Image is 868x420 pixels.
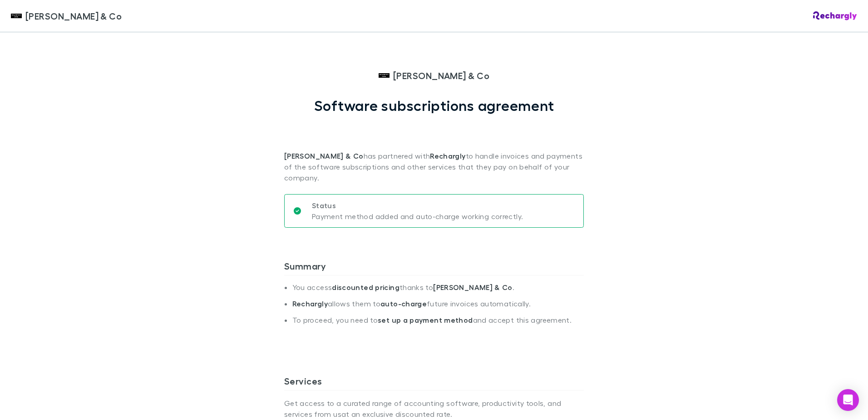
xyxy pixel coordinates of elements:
img: Shaddock & Co's Logo [379,70,390,81]
strong: auto-charge [380,299,427,308]
span: [PERSON_NAME] & Co [25,9,122,23]
strong: Rechargly [292,299,328,308]
strong: discounted pricing [332,283,399,292]
p: Status [312,200,523,211]
div: Open Intercom Messenger [837,389,859,411]
img: Rechargly Logo [813,11,857,20]
img: Shaddock & Co's Logo [11,10,22,21]
strong: set up a payment method [378,315,473,325]
p: has partnered with to handle invoices and payments of the software subscriptions and other servic... [284,114,584,183]
h1: Software subscriptions agreement [314,97,554,114]
h3: Services [284,375,584,390]
strong: Rechargly [430,151,465,160]
p: Payment method added and auto-charge working correctly. [312,211,523,222]
li: You access thanks to . [292,283,584,299]
strong: [PERSON_NAME] & Co [433,283,513,292]
strong: [PERSON_NAME] & Co [284,151,364,160]
h3: Summary [284,260,584,275]
li: To proceed, you need to and accept this agreement. [292,315,584,332]
li: allows them to future invoices automatically. [292,299,584,315]
span: [PERSON_NAME] & Co [393,69,489,82]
